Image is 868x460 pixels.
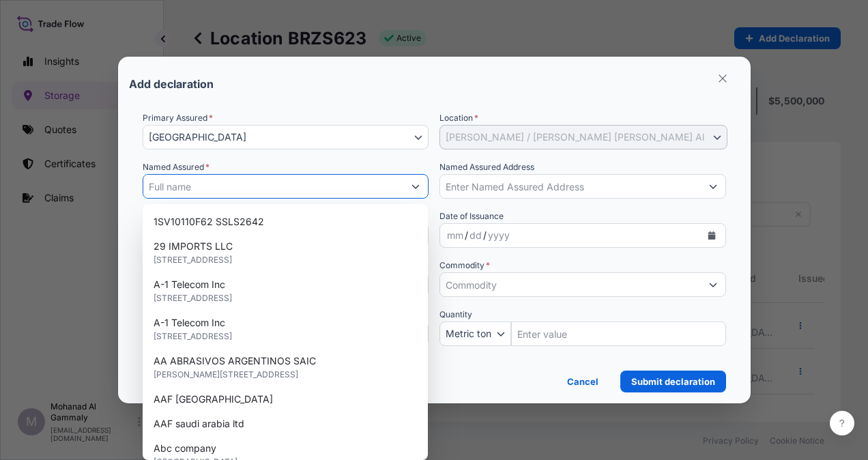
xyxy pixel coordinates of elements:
div: / [483,227,487,244]
span: [GEOGRAPHIC_DATA] [149,130,246,144]
div: day, [468,227,483,244]
span: Abc company [154,442,216,455]
span: Primary Assured [143,111,213,125]
input: Quantity Amount [511,321,726,346]
span: Quantity [439,308,472,321]
span: [PERSON_NAME] / [PERSON_NAME] [PERSON_NAME] Al Nahdi [446,130,708,144]
span: Date of Issuance [439,210,504,223]
div: / [465,227,468,244]
span: [STREET_ADDRESS] [154,291,232,305]
button: Show suggestions [701,272,725,297]
p: Cancel [567,375,598,388]
input: Full name [143,174,404,199]
span: AA ABRASIVOS ARGENTINOS SAIC [154,354,316,368]
span: [STREET_ADDRESS] [154,330,232,343]
span: AAF saudi arabia ltd [154,417,244,431]
span: Metric ton [446,327,491,341]
span: Location [439,111,478,125]
span: 1SV10110F62 SSLS2642 [154,215,264,229]
span: [STREET_ADDRESS] [154,253,232,267]
span: AAF [GEOGRAPHIC_DATA] [154,392,273,406]
span: 29 IMPORTS LLC [154,240,233,253]
span: A-1 Telecom Inc [154,278,225,291]
label: Commodity [439,259,490,272]
input: Enter Named Assured Address [440,174,701,199]
p: Add declaration [129,78,214,89]
p: Submit declaration [631,375,715,388]
button: Calendar [701,225,723,246]
button: Quantity Unit [439,321,511,346]
span: A-1 Telecom Inc [154,316,225,330]
label: Named Assured Address [439,160,534,174]
div: month, [446,227,465,244]
div: year, [487,227,511,244]
span: [PERSON_NAME][STREET_ADDRESS] [154,368,298,382]
label: Named Assured [143,160,209,174]
button: Show suggestions [403,174,428,199]
button: Select Location [439,125,727,149]
button: Show suggestions [701,174,725,199]
input: Commodity [440,272,701,297]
